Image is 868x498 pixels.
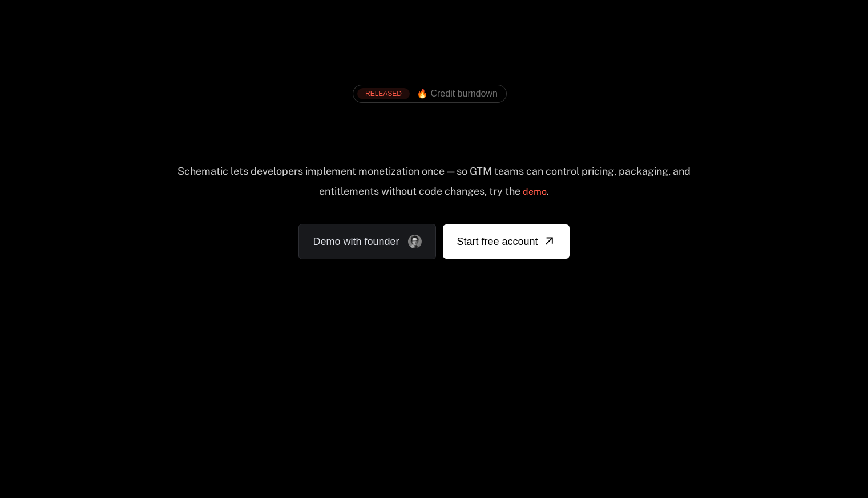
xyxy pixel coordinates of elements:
[357,88,498,99] a: [object Object],[object Object]
[176,165,692,206] div: Schematic lets developers implement monetization once — so GTM teams can control pricing, packagi...
[298,224,436,259] a: Demo with founder, ,[object Object]
[457,234,538,250] span: Start free account
[443,224,569,259] a: [object Object]
[417,89,498,99] span: 🔥 Credit burndown
[408,235,422,248] img: Founder
[523,178,547,206] a: demo
[357,88,410,99] div: RELEASED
